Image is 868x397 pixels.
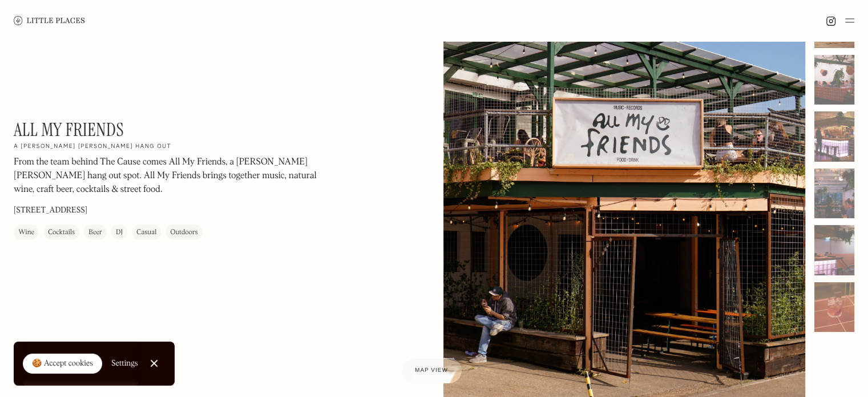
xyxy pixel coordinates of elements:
[14,156,322,197] p: From the team behind The Cause comes All My Friends, a [PERSON_NAME] [PERSON_NAME] hang out spot....
[154,363,154,364] div: Close Cookie Popup
[14,205,87,217] p: [STREET_ADDRESS]
[136,227,156,239] div: Casual
[116,227,123,239] div: DJ
[14,119,124,141] h1: All My Friends
[14,143,171,151] h2: A [PERSON_NAME] [PERSON_NAME] hang out
[48,227,75,239] div: Cocktails
[401,358,462,383] a: Map view
[111,359,138,367] div: Settings
[170,227,197,239] div: Outdoors
[88,227,102,239] div: Beer
[415,367,448,374] span: Map view
[143,352,165,375] a: Close Cookie Popup
[32,358,93,370] div: 🍪 Accept cookies
[18,227,34,239] div: Wine
[111,351,138,376] a: Settings
[23,354,102,374] a: 🍪 Accept cookies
